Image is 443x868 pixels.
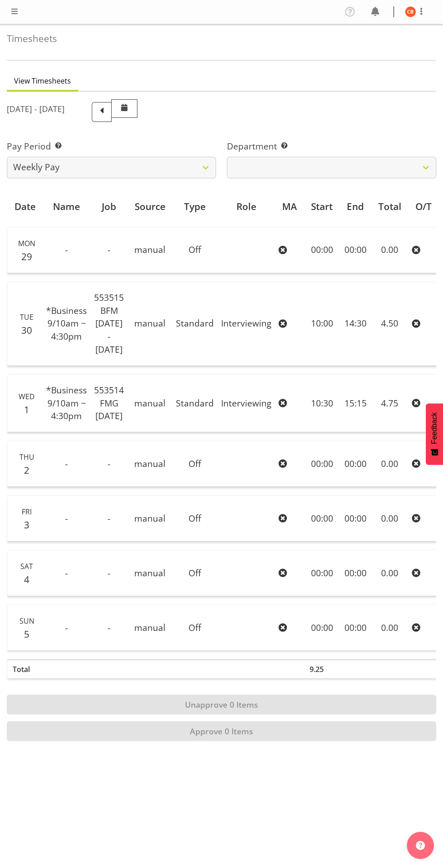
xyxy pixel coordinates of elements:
[172,441,217,487] td: Off
[371,551,408,596] td: 0.00
[24,403,29,416] span: 1
[65,567,68,579] span: -
[416,841,425,850] img: help-xxl-2.png
[430,412,438,444] span: Feedback
[304,496,340,541] td: 00:00
[134,512,165,524] span: manual
[340,605,371,650] td: 00:00
[371,605,408,650] td: 0.00
[7,33,429,44] h4: Timesheets
[184,200,206,214] span: Type
[24,518,29,531] span: 3
[340,282,371,366] td: 14:30
[378,200,401,214] span: Total
[108,512,110,524] span: -
[415,200,432,214] span: O/T
[24,628,29,640] span: 5
[94,291,124,355] span: 553515 BFM [DATE] - [DATE]
[14,75,71,86] span: View Timesheets
[102,200,116,214] span: Job
[134,567,165,579] span: manual
[405,6,416,17] img: chelsea-bartlett11426.jpg
[108,243,110,256] span: -
[221,397,271,409] span: Interviewing
[65,621,68,634] span: -
[46,384,87,422] span: *Business 9/10am ~ 4:30pm
[304,441,340,487] td: 00:00
[65,512,68,524] span: -
[24,464,29,476] span: 2
[172,496,217,541] td: Off
[371,496,408,541] td: 0.00
[94,384,124,422] span: 553514 FMG [DATE]
[65,243,68,256] span: -
[21,250,32,263] span: 29
[340,441,371,487] td: 00:00
[65,457,68,470] span: -
[53,200,80,214] span: Name
[7,104,65,114] h5: [DATE] - [DATE]
[426,403,443,465] button: Feedback - Show survey
[221,317,271,329] span: Interviewing
[172,551,217,596] td: Off
[340,375,371,432] td: 15:15
[304,605,340,650] td: 00:00
[134,317,165,329] span: manual
[347,200,364,214] span: End
[304,551,340,596] td: 00:00
[340,496,371,541] td: 00:00
[7,695,436,714] button: Unapprove 0 Items
[172,605,217,650] td: Off
[185,699,258,710] span: Unapprove 0 Items
[311,200,333,214] span: Start
[24,573,29,586] span: 4
[19,452,34,462] span: Thu
[304,659,340,678] th: 9.25
[304,282,340,366] td: 10:00
[134,397,165,409] span: manual
[172,228,217,273] td: Off
[19,392,35,401] span: Wed
[19,616,34,626] span: Sun
[108,457,110,470] span: -
[7,140,216,153] label: Pay Period
[108,621,110,634] span: -
[340,228,371,273] td: 00:00
[108,567,110,579] span: -
[7,659,42,678] th: Total
[304,375,340,432] td: 10:30
[172,375,217,432] td: Standard
[7,721,436,741] button: Approve 0 Items
[46,304,87,343] span: *Business 9/10am ~ 4:30pm
[135,200,165,214] span: Source
[282,200,297,214] span: MA
[304,228,340,273] td: 00:00
[371,375,408,432] td: 4.75
[371,228,408,273] td: 0.00
[236,200,256,214] span: Role
[371,282,408,366] td: 4.50
[134,243,165,256] span: manual
[14,200,36,214] span: Date
[172,282,217,366] td: Standard
[134,621,165,634] span: manual
[20,312,33,322] span: Tue
[22,507,32,517] span: Fri
[20,561,33,571] span: Sat
[371,441,408,487] td: 0.00
[227,140,436,153] label: Department
[134,457,165,470] span: manual
[21,324,32,336] span: 30
[18,238,35,248] span: Mon
[340,551,371,596] td: 00:00
[190,726,253,737] span: Approve 0 Items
